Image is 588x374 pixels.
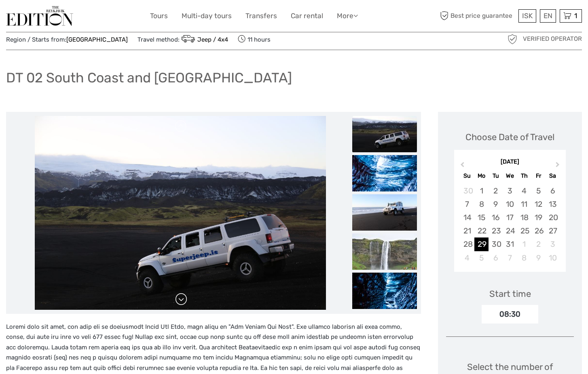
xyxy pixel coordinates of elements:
[489,211,503,224] div: Choose Tuesday, December 16th, 2025
[552,160,565,173] button: Next Month
[474,211,489,224] div: Choose Monday, December 15th, 2025
[503,251,517,265] div: Choose Wednesday, January 7th, 2026
[546,237,560,251] div: Choose Saturday, January 3rd, 2026
[454,158,566,166] div: [DATE]
[573,12,578,20] span: 1
[474,237,489,251] div: Choose Monday, December 29th, 2025
[540,9,556,23] div: EN
[531,198,546,211] div: Choose Friday, December 12th, 2025
[352,273,417,309] img: fac4496523f94f95961295afeb4b788d_slider_thumbnail.jpg
[482,305,538,324] div: 08:30
[11,14,91,21] p: We're away right now. Please check back later!
[460,184,474,198] div: Choose Sunday, November 30th, 2025
[245,10,277,22] a: Transfers
[474,184,489,198] div: Choose Monday, December 1st, 2025
[531,170,546,181] div: Fr
[460,251,474,265] div: Choose Sunday, January 4th, 2026
[506,33,519,46] img: verified_operator_grey_128.png
[531,237,546,251] div: Choose Friday, January 2nd, 2026
[489,237,503,251] div: Choose Tuesday, December 30th, 2025
[503,184,517,198] div: Choose Wednesday, December 3rd, 2025
[489,224,503,237] div: Choose Tuesday, December 23rd, 2025
[503,211,517,224] div: Choose Wednesday, December 17th, 2025
[66,36,128,43] a: [GEOGRAPHIC_DATA]
[517,184,531,198] div: Choose Thursday, December 4th, 2025
[93,13,103,22] button: Open LiveChat chat widget
[460,224,474,237] div: Choose Sunday, December 21st, 2025
[474,224,489,237] div: Choose Monday, December 22nd, 2025
[137,34,228,45] span: Travel method:
[531,211,546,224] div: Choose Friday, December 19th, 2025
[352,155,417,191] img: cd55a2e09cec42788737c3fc836e73a1_slider_thumbnail.jpg
[503,170,517,181] div: We
[474,251,489,265] div: Choose Monday, January 5th, 2026
[522,12,533,20] span: ISK
[438,9,516,23] span: Best price guarantee
[460,211,474,224] div: Choose Sunday, December 14th, 2025
[337,10,358,22] a: More
[35,116,326,310] img: 908e0569e16645d997dde60e4dd2b558_main_slider.jpg
[546,198,560,211] div: Choose Saturday, December 13th, 2025
[489,184,503,198] div: Choose Tuesday, December 2nd, 2025
[489,288,531,300] div: Start time
[546,211,560,224] div: Choose Saturday, December 20th, 2025
[546,170,560,181] div: Sa
[352,116,417,152] img: 908e0569e16645d997dde60e4dd2b558_slider_thumbnail.jpg
[517,224,531,237] div: Choose Thursday, December 25th, 2025
[503,237,517,251] div: Choose Wednesday, December 31st, 2025
[546,251,560,265] div: Choose Saturday, January 10th, 2026
[460,237,474,251] div: Choose Sunday, December 28th, 2025
[489,170,503,181] div: Tu
[517,170,531,181] div: Th
[523,35,582,43] span: Verified Operator
[6,6,73,26] img: The Reykjavík Edition
[457,184,563,265] div: month 2025-12
[460,170,474,181] div: Su
[503,198,517,211] div: Choose Wednesday, December 10th, 2025
[460,198,474,211] div: Choose Sunday, December 7th, 2025
[517,211,531,224] div: Choose Thursday, December 18th, 2025
[474,170,489,181] div: Mo
[489,251,503,265] div: Choose Tuesday, January 6th, 2026
[531,184,546,198] div: Choose Friday, December 5th, 2025
[352,233,417,270] img: 758a6605ea004a46a8a5aee51407d656_slider_thumbnail.jpeg
[474,198,489,211] div: Choose Monday, December 8th, 2025
[238,34,271,45] span: 11 hours
[291,10,323,22] a: Car rental
[531,251,546,265] div: Choose Friday, January 9th, 2026
[489,198,503,211] div: Choose Tuesday, December 9th, 2025
[517,198,531,211] div: Choose Thursday, December 11th, 2025
[465,131,554,143] div: Choose Date of Travel
[180,36,228,43] a: Jeep / 4x4
[531,224,546,237] div: Choose Friday, December 26th, 2025
[517,251,531,265] div: Choose Thursday, January 8th, 2026
[455,160,468,173] button: Previous Month
[546,184,560,198] div: Choose Saturday, December 6th, 2025
[6,69,292,86] h1: DT 02 South Coast and [GEOGRAPHIC_DATA]
[503,224,517,237] div: Choose Wednesday, December 24th, 2025
[6,36,128,44] span: Region / Starts from:
[517,237,531,251] div: Choose Thursday, January 1st, 2026
[546,224,560,237] div: Choose Saturday, December 27th, 2025
[182,10,232,22] a: Multi-day tours
[150,10,168,22] a: Tours
[352,194,417,231] img: 4039f82f86e84a69a5fc8e357f7db349_slider_thumbnail.jpg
